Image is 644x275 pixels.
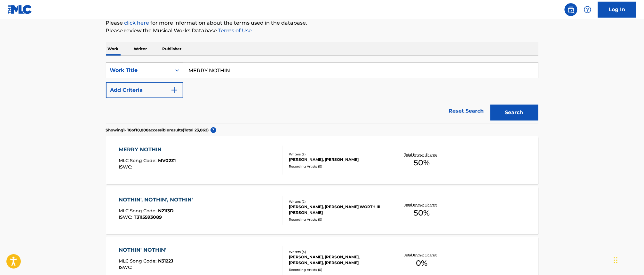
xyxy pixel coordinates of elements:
[158,258,173,264] span: N3122J
[598,2,636,18] a: Log In
[106,62,538,124] form: Search Form
[8,5,32,14] img: MLC Logo
[217,27,252,34] a: Terms of Use
[106,186,538,234] a: NOTHIN', NOTHIN', NOTHIN'MLC Song Code:N2113DISWC:T3115593089Writers (2)[PERSON_NAME], [PERSON_NA...
[119,196,196,204] div: NOTHIN', NOTHIN', NOTHIN'
[106,42,121,56] p: Work
[124,20,149,26] a: click here
[289,249,386,254] div: Writers ( 4 )
[614,251,618,270] div: Drag
[106,27,538,35] p: Please review the Musical Works Database
[132,42,149,56] p: Writer
[405,152,439,157] p: Total Known Shares:
[584,6,592,13] img: help
[171,86,178,94] img: 9d2ae6d4665cec9f34b9.svg
[567,6,575,13] img: search
[161,42,184,56] p: Publisher
[106,82,183,98] button: Add Criteria
[289,164,386,169] div: Recording Artists ( 0 )
[289,254,386,266] div: [PERSON_NAME], [PERSON_NAME], [PERSON_NAME], [PERSON_NAME]
[405,202,439,207] p: Total Known Shares:
[211,127,216,133] span: ?
[289,152,386,157] div: Writers ( 2 )
[134,214,162,220] span: T3115593089
[289,204,386,216] div: [PERSON_NAME], [PERSON_NAME] WORTH III [PERSON_NAME]
[581,3,594,16] div: Help
[612,244,644,275] iframe: Chat Widget
[119,258,158,264] span: MLC Song Code :
[119,208,158,214] span: MLC Song Code :
[158,158,176,163] span: MV02Z1
[405,253,439,257] p: Total Known Shares:
[289,217,386,222] div: Recording Artists ( 0 )
[414,157,430,169] span: 50 %
[490,105,538,121] button: Search
[289,199,386,204] div: Writers ( 2 )
[106,19,538,27] p: Please for more information about the terms used in the database.
[446,104,487,118] a: Reset Search
[110,67,168,74] div: Work Title
[565,3,577,16] a: Public Search
[119,164,134,170] span: ISWC :
[106,127,209,133] p: Showing 1 - 10 of 10,000 accessible results (Total 23,062 )
[414,207,430,219] span: 50 %
[289,267,386,272] div: Recording Artists ( 0 )
[416,257,427,269] span: 0 %
[119,214,134,220] span: ISWC :
[119,264,134,270] span: ISWC :
[119,146,176,153] div: MERRY NOTHIN
[158,208,174,214] span: N2113D
[289,157,386,162] div: [PERSON_NAME], [PERSON_NAME]
[119,246,173,254] div: NOTHIN' NOTHIN'
[106,136,538,184] a: MERRY NOTHINMLC Song Code:MV02Z1ISWC:Writers (2)[PERSON_NAME], [PERSON_NAME]Recording Artists (0)...
[119,158,158,163] span: MLC Song Code :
